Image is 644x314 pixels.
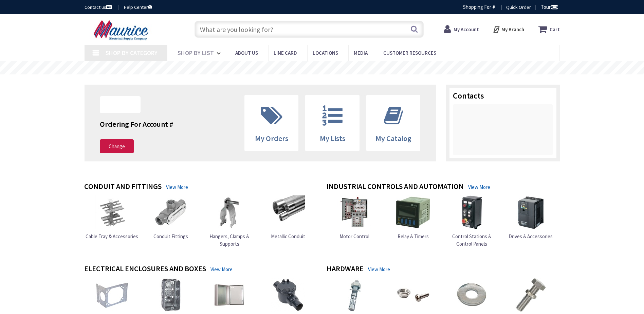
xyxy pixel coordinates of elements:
[337,195,371,229] img: Motor Control
[354,50,368,56] span: Media
[209,233,249,247] span: Hangers, Clamps & Supports
[514,195,548,229] img: Drives & Accessories
[210,266,233,273] a: View More
[541,4,558,10] span: Tour
[320,134,345,143] span: My Lists
[95,278,129,312] img: Box Hardware & Accessories
[235,50,258,56] span: About us
[166,184,188,191] a: View More
[271,195,305,240] a: Metallic Conduit Metallic Conduit
[85,20,160,41] img: Maurice Electrical Supply Company
[468,184,490,191] a: View More
[271,195,305,229] img: Metallic Conduit
[154,278,188,312] img: Device Boxes
[396,195,430,240] a: Relay & Timers Relay & Timers
[337,278,371,312] img: Anchors
[153,195,188,240] a: Conduit Fittings Conduit Fittings
[195,21,424,38] input: What are you looking for?
[368,266,390,273] a: View More
[453,91,553,100] h3: Contacts
[178,49,214,57] span: Shop By List
[506,4,531,11] a: Quick Order
[452,233,491,247] span: Control Stations & Control Panels
[514,278,548,312] img: Screws & Bolts
[383,50,436,56] span: Customer Resources
[124,4,152,11] a: Help Center
[95,195,129,229] img: Cable Tray & Accessories
[375,134,411,143] span: My Catalog
[274,50,297,56] span: Line Card
[84,182,162,192] h4: Conduit and Fittings
[100,120,173,128] h4: Ordering For Account #
[444,195,500,247] a: Control Stations & Control Panels Control Stations & Control Panels
[255,134,288,143] span: My Orders
[271,233,305,240] span: Metallic Conduit
[327,264,364,274] h4: Hardware
[327,182,464,192] h4: Industrial Controls and Automation
[245,95,298,151] a: My Orders
[455,278,489,312] img: Nuts & Washer
[454,26,479,33] strong: My Account
[84,264,206,274] h4: Electrical Enclosures and Boxes
[396,278,430,312] img: Miscellaneous Fastener
[153,233,188,240] span: Conduit Fittings
[313,50,338,56] span: Locations
[154,195,188,229] img: Conduit Fittings
[213,278,246,312] img: Enclosures & Cabinets
[455,195,489,229] img: Control Stations & Control Panels
[339,233,369,240] span: Motor Control
[444,23,479,35] a: My Account
[337,195,371,240] a: Motor Control Motor Control
[86,233,138,240] span: Cable Tray & Accessories
[398,233,429,240] span: Relay & Timers
[106,49,158,57] span: Shop By Category
[271,278,305,312] img: Explosion-Proof Boxes & Accessories
[463,4,491,10] span: Shopping For
[538,23,560,35] a: Cart
[86,195,138,240] a: Cable Tray & Accessories Cable Tray & Accessories
[492,4,495,10] strong: #
[501,26,524,33] strong: My Branch
[306,95,359,151] a: My Lists
[100,139,134,154] a: Change
[509,195,553,240] a: Drives & Accessories Drives & Accessories
[260,64,385,72] rs-layer: Free Same Day Pickup at 15 Locations
[550,23,560,35] strong: Cart
[493,23,524,35] div: My Branch
[85,4,113,11] a: Contact us
[367,95,420,151] a: My Catalog
[509,233,553,240] span: Drives & Accessories
[396,195,430,229] img: Relay & Timers
[213,195,246,229] img: Hangers, Clamps & Supports
[202,195,257,247] a: Hangers, Clamps & Supports Hangers, Clamps & Supports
